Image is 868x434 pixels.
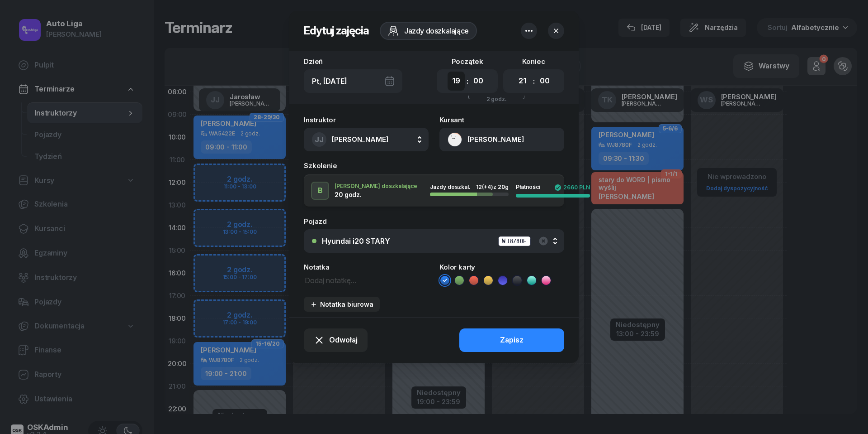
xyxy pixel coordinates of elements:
[332,135,388,144] span: [PERSON_NAME]
[310,300,373,308] div: Notatka biurowa
[498,236,531,246] div: WJ8780F
[459,328,564,352] button: Zapisz
[304,128,429,151] button: JJ[PERSON_NAME]
[304,24,369,38] h2: Edytuj zajęcia
[500,334,524,346] div: Zapisz
[329,334,358,346] span: Odwołaj
[304,297,380,312] button: Notatka biurowa
[315,136,324,144] span: JJ
[304,328,368,352] button: Odwołaj
[439,128,564,151] button: [PERSON_NAME]
[322,237,390,245] div: Hyundai i20 STARY
[533,76,535,87] div: :
[467,76,468,87] div: :
[304,229,564,253] button: Hyundai i20 STARYWJ8780F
